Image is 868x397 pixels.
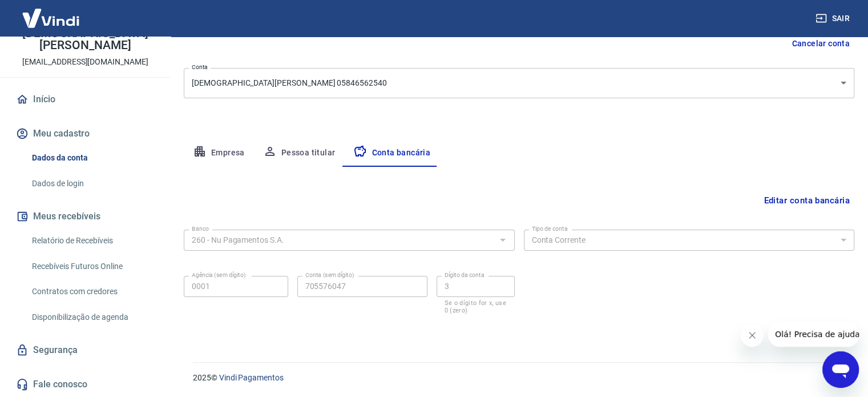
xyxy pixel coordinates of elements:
[27,255,157,278] a: Recebíveis Futuros Online
[254,139,345,167] button: Pessoa titular
[14,204,157,229] button: Meus recebíveis
[14,372,157,397] a: Fale conosco
[787,33,854,54] button: Cancelar conta
[14,87,157,112] a: Início
[9,27,162,51] p: [DEMOGRAPHIC_DATA][PERSON_NAME]
[27,172,157,195] a: Dados de login
[813,8,854,29] button: Sair
[27,229,157,252] a: Relatório de Recebíveis
[344,139,439,167] button: Conta bancária
[192,63,208,71] label: Conta
[7,8,96,17] span: Olá! Precisa de ajuda?
[768,322,859,347] iframe: Mensagem da empresa
[305,271,354,279] label: Conta (sem dígito)
[27,280,157,303] a: Contratos com credores
[22,56,148,68] p: [EMAIL_ADDRESS][DOMAIN_NAME]
[192,271,246,279] label: Agência (sem dígito)
[759,190,854,211] button: Editar conta bancária
[532,224,568,233] label: Tipo de conta
[192,224,209,233] label: Banco
[445,271,485,279] label: Dígito da conta
[27,306,157,329] a: Disponibilização de agenda
[14,1,88,35] img: Vindi
[14,338,157,363] a: Segurança
[27,146,157,170] a: Dados da conta
[822,351,859,388] iframe: Botão para abrir a janela de mensagens
[445,299,507,314] p: Se o dígito for x, use 0 (zero)
[184,68,854,98] div: [DEMOGRAPHIC_DATA][PERSON_NAME] 05846562540
[184,139,254,167] button: Empresa
[741,324,764,347] iframe: Fechar mensagem
[193,372,841,384] p: 2025 ©
[14,121,157,146] button: Meu cadastro
[219,373,284,382] a: Vindi Pagamentos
